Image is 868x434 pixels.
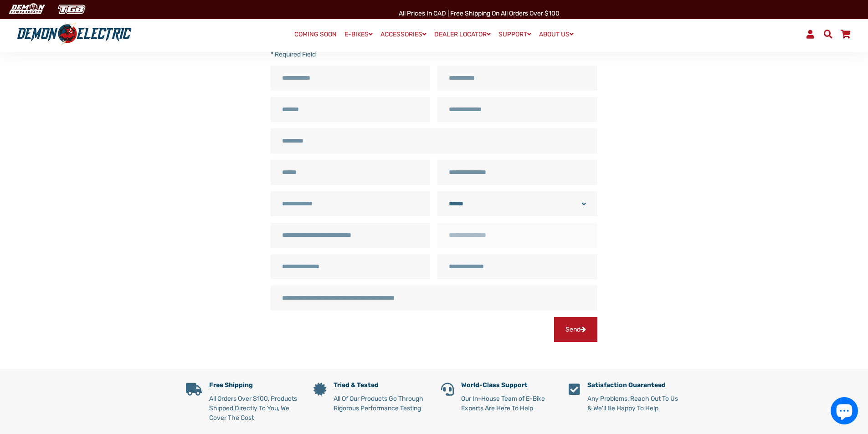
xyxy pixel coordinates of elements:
h5: Tried & Tested [334,382,427,389]
p: All Of Our Products Go Through Rigorous Performance Testing [334,394,427,413]
a: DEALER LOCATOR [431,28,494,41]
button: Send [554,317,597,342]
span: All Prices in CAD | Free shipping on all orders over $100 [399,10,560,17]
p: Any Problems, Reach Out To Us & We'll Be Happy To Help [587,394,683,413]
p: Our In-House Team of E-Bike Experts Are Here To Help [461,394,555,413]
a: ABOUT US [536,28,577,41]
img: Demon Electric logo [14,22,135,46]
inbox-online-store-chat: Shopify online store chat [828,397,861,427]
p: * Required Field [271,50,597,59]
a: COMING SOON [291,28,340,41]
img: TGB Canada [53,2,90,17]
h5: World-Class Support [461,382,555,389]
a: E-BIKES [341,28,376,41]
a: SUPPORT [495,28,534,41]
a: ACCESSORIES [377,28,430,41]
h5: Free Shipping [209,382,300,389]
img: Demon Electric [5,2,48,17]
h5: Satisfaction Guaranteed [587,382,683,389]
p: All Orders Over $100, Products Shipped Directly To You, We Cover The Cost [209,394,300,423]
